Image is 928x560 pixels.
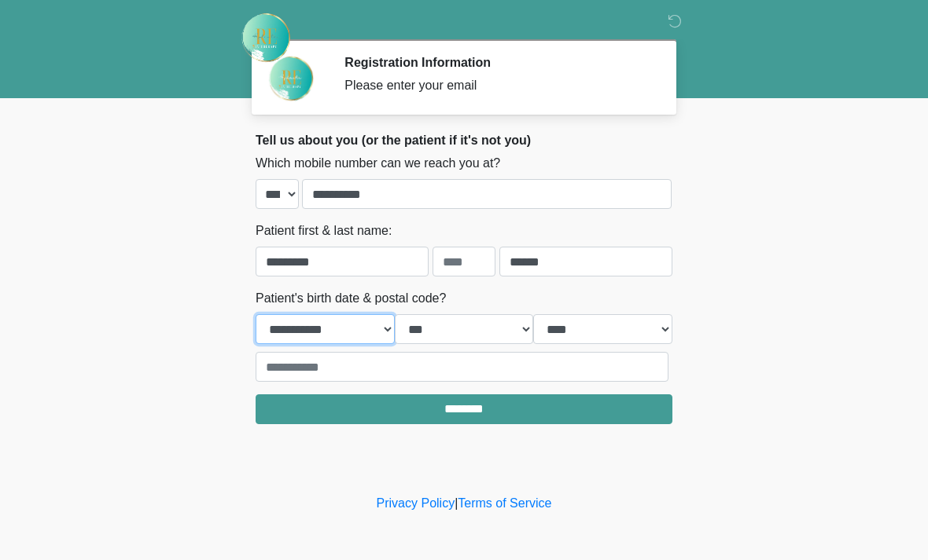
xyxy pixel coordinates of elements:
a: Terms of Service [458,496,551,510]
img: Rehydrate Aesthetics & Wellness Logo [240,12,292,64]
h2: Tell us about you (or the patient if it's not you) [256,133,672,148]
div: Please enter your email [344,76,649,95]
a: | [455,496,458,510]
label: Patient first & last name: [256,221,392,240]
a: Privacy Policy [377,496,455,510]
img: Agent Avatar [267,55,315,102]
label: Patient's birth date & postal code? [256,289,446,308]
label: Which mobile number can we reach you at? [256,154,500,173]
